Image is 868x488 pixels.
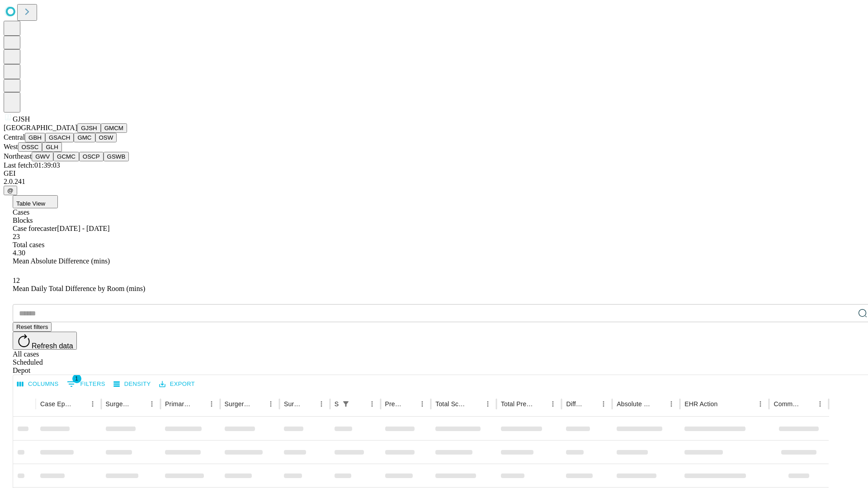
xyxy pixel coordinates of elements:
div: Comments [774,400,800,408]
button: GJSH [77,123,101,133]
span: Mean Daily Total Difference by Room (mins) [13,285,145,292]
span: Case forecaster [13,225,57,232]
div: EHR Action [684,400,717,408]
button: GSACH [45,133,74,142]
span: Mean Absolute Difference (mins) [13,257,110,265]
span: 4.30 [13,249,25,257]
span: 12 [13,277,20,284]
span: Reset filters [16,324,48,330]
button: GCMC [53,152,79,161]
button: Menu [481,398,494,410]
button: Show filters [340,398,352,410]
button: Sort [193,398,205,410]
div: Predicted In Room Duration [385,400,403,408]
button: Sort [718,398,731,410]
button: Menu [665,398,678,410]
button: GLH [42,142,61,152]
span: Northeast [4,152,32,160]
button: Sort [801,398,814,410]
span: [DATE] - [DATE] [57,225,109,232]
button: Menu [86,398,99,410]
button: Sort [133,398,146,410]
div: Total Scheduled Duration [435,400,468,408]
button: Sort [74,398,86,410]
div: 2.0.241 [4,178,864,186]
button: Menu [754,398,767,410]
button: Menu [264,398,277,410]
button: Reset filters [13,322,52,332]
button: Menu [547,398,559,410]
button: Select columns [15,377,61,391]
button: Sort [403,398,416,410]
button: Show filters [65,377,108,391]
button: GBH [25,133,45,142]
button: Menu [366,398,378,410]
span: Central [4,133,25,141]
button: OSW [95,133,117,142]
button: Table View [13,195,58,208]
button: Sort [252,398,264,410]
span: Refresh data [32,342,73,350]
span: [GEOGRAPHIC_DATA] [4,124,77,131]
button: Menu [416,398,429,410]
button: OSSC [18,142,42,152]
button: Sort [469,398,481,410]
button: Density [111,377,153,391]
div: 1 active filter [340,398,352,410]
div: Case Epic Id [40,400,73,408]
span: West [4,143,18,150]
button: OSCP [79,152,104,161]
div: Surgeon Name [106,400,132,408]
div: Difference [566,400,584,408]
div: GEI [4,169,864,178]
button: Sort [585,398,597,410]
button: Sort [534,398,547,410]
div: Primary Service [165,400,191,408]
button: GWV [32,152,53,161]
div: Surgery Name [225,400,251,408]
button: GMCM [101,123,127,133]
button: Export [157,377,197,391]
div: Total Predicted Duration [501,400,533,408]
button: Sort [353,398,366,410]
span: Total cases [13,241,44,249]
button: Menu [146,398,158,410]
span: Last fetch: 01:39:03 [4,161,60,169]
div: Absolute Difference [617,400,651,408]
button: Refresh data [13,332,77,350]
span: Table View [16,200,45,207]
button: @ [4,186,17,195]
button: GMC [74,133,95,142]
button: GSWB [104,152,129,161]
span: @ [7,187,14,194]
div: Scheduled In Room Duration [335,400,339,408]
button: Sort [652,398,665,410]
div: Surgery Date [284,400,302,408]
button: Sort [302,398,315,410]
span: GJSH [13,115,30,123]
button: Menu [597,398,610,410]
button: Menu [814,398,826,410]
span: 1 [72,374,81,383]
button: Menu [205,398,218,410]
span: 23 [13,233,20,240]
button: Menu [315,398,328,410]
